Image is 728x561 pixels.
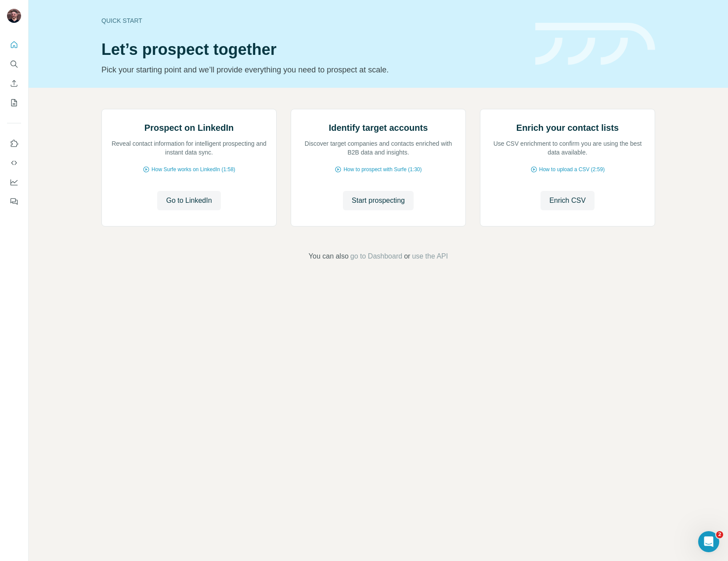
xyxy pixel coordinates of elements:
[350,251,402,262] button: go to Dashboard
[151,165,235,173] span: How Surfe works on LinkedIn (1:58)
[101,41,525,58] h1: Let’s prospect together
[101,16,525,25] div: Quick start
[716,531,723,538] span: 2
[549,195,586,206] span: Enrich CSV
[539,165,605,173] span: How to upload a CSV (2:59)
[7,37,21,53] button: Quick start
[412,251,448,262] button: use the API
[7,136,21,151] button: Use Surfe on LinkedIn
[7,95,21,111] button: My lists
[166,195,212,206] span: Go to LinkedIn
[7,174,21,190] button: Dashboard
[489,139,646,157] p: Use CSV enrichment to confirm you are using the best data available.
[535,23,655,65] img: banner
[7,155,21,171] button: Use Surfe API
[516,122,619,134] h2: Enrich your contact lists
[7,56,21,72] button: Search
[309,251,349,262] span: You can also
[343,191,414,210] button: Start prospecting
[329,122,428,134] h2: Identify target accounts
[404,251,410,262] span: or
[541,191,595,210] button: Enrich CSV
[111,139,267,157] p: Reveal contact information for intelligent prospecting and instant data sync.
[300,139,457,157] p: Discover target companies and contacts enriched with B2B data and insights.
[7,194,21,209] button: Feedback
[101,64,525,76] p: Pick your starting point and we’ll provide everything you need to prospect at scale.
[698,531,719,552] iframe: Intercom live chat
[157,191,220,210] button: Go to LinkedIn
[343,165,422,173] span: How to prospect with Surfe (1:30)
[144,122,234,134] h2: Prospect on LinkedIn
[7,76,21,91] button: Enrich CSV
[352,195,405,206] span: Start prospecting
[7,9,21,23] img: Avatar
